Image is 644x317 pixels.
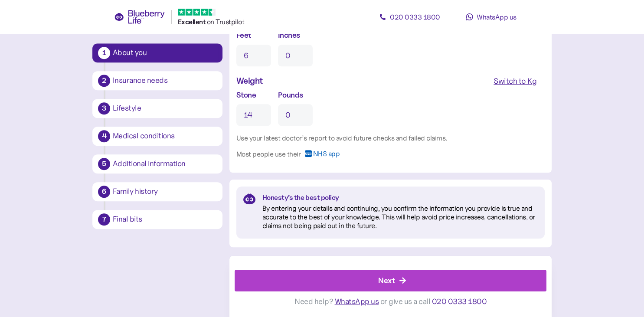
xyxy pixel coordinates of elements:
div: Switch to Kg [494,75,536,87]
div: Final bits [113,216,217,223]
span: Excellent ️ [178,18,207,26]
div: Honesty’s the best policy [262,193,538,202]
div: 2 [98,75,110,87]
label: Inches [278,29,300,41]
span: WhatsApp us [477,13,517,21]
label: Pounds [278,89,303,101]
button: 5Additional information [92,154,222,173]
button: 1About you [92,43,222,62]
div: About you [113,49,217,57]
div: Family history [113,188,217,196]
div: 3 [98,102,110,114]
div: Additional information [113,160,217,168]
span: NHS app [313,150,340,164]
div: Use your latest doctor’s report to avoid future checks and failed claims. [236,133,545,144]
label: Feet [236,29,251,41]
label: Stone [236,89,256,101]
span: 020 0333 1800 [432,297,487,306]
div: Insurance needs [113,77,217,85]
div: Need help? or give us a call [235,291,546,312]
button: 3Lifestyle [92,99,222,118]
div: Next [378,275,395,286]
span: 020 0333 1800 [390,13,440,21]
button: 2Insurance needs [92,71,222,90]
div: By entering your details and continuing, you confirm the information you provide is true and accu... [262,204,538,230]
button: 7Final bits [92,210,222,229]
button: Switch to Kg [485,73,545,89]
button: 4Medical conditions [92,127,222,146]
button: Next [235,270,546,291]
div: Most people use their [236,149,301,160]
a: 020 0333 1800 [371,8,449,26]
div: Medical conditions [113,132,217,140]
button: 6Family history [92,182,222,201]
div: 6 [98,186,110,198]
div: 7 [98,213,110,225]
div: Weight [236,74,263,88]
div: 5 [98,158,110,170]
div: Lifestyle [113,105,217,112]
a: WhatsApp us [452,8,530,26]
span: WhatsApp us [335,297,379,306]
span: on Trustpilot [207,17,245,26]
div: 1 [98,47,110,59]
div: 4 [98,130,110,142]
